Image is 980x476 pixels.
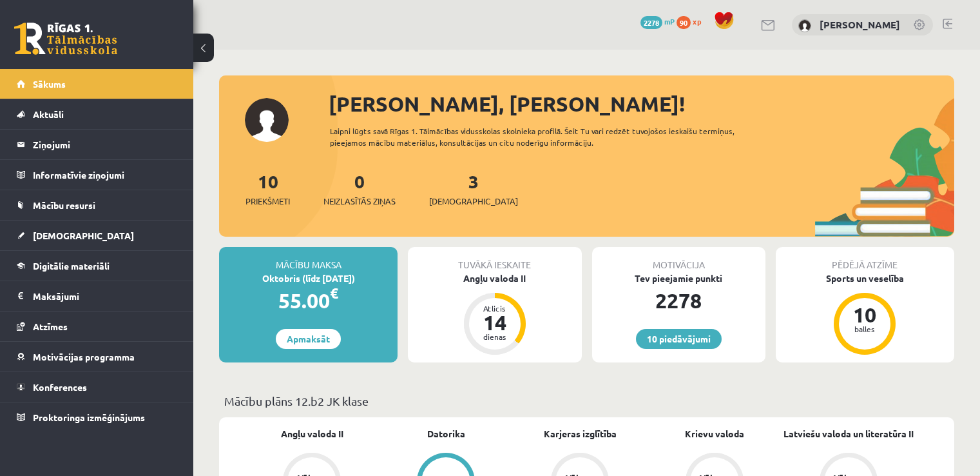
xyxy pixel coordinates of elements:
a: Rīgas 1. Tālmācības vidusskola [14,23,117,55]
span: Aktuāli [33,108,64,120]
a: Krievu valoda [685,427,744,441]
a: Konferences [17,372,177,402]
a: 0Neizlasītās ziņas [323,170,396,208]
a: [DEMOGRAPHIC_DATA] [17,221,177,250]
a: Aktuāli [17,99,177,129]
span: xp [693,16,701,26]
a: 3[DEMOGRAPHIC_DATA] [429,170,518,208]
a: Atzīmes [17,312,177,341]
span: Sākums [33,78,66,90]
div: 55.00 [219,285,398,316]
a: Datorika [427,427,465,441]
span: Priekšmeti [245,195,290,208]
span: Neizlasītās ziņas [323,195,396,208]
p: Mācību plāns 12.b2 JK klase [224,392,949,410]
span: 90 [677,16,691,29]
div: 10 [845,304,884,325]
div: Tev pieejamie punkti [592,272,765,285]
a: Karjeras izglītība [544,427,617,441]
div: balles [845,325,884,333]
div: Pēdējā atzīme [776,247,954,272]
a: Digitālie materiāli [17,251,177,281]
a: Proktoringa izmēģinājums [17,402,177,432]
a: Angļu valoda II Atlicis 14 dienas [408,272,581,357]
a: 10 piedāvājumi [636,329,722,349]
span: Konferences [33,381,87,393]
a: Mācību resursi [17,190,177,220]
div: Sports un veselība [776,272,954,285]
img: Roberts Masjulis [798,19,811,32]
a: 2278 mP [640,16,675,26]
a: Motivācijas programma [17,342,177,372]
span: € [330,284,338,302]
span: [DEMOGRAPHIC_DATA] [33,230,134,241]
a: 90 xp [677,16,707,26]
a: Informatīvie ziņojumi [17,160,177,190]
span: mP [664,16,675,26]
a: Sports un veselība 10 balles [776,272,954,357]
div: Tuvākā ieskaite [408,247,581,272]
a: Ziņojumi [17,130,177,159]
div: Atlicis [476,304,514,312]
a: 10Priekšmeti [245,170,290,208]
a: Latviešu valoda un literatūra II [783,427,914,441]
a: Apmaksāt [276,329,341,349]
div: Laipni lūgts savā Rīgas 1. Tālmācības vidusskolas skolnieka profilā. Šeit Tu vari redzēt tuvojošo... [330,125,771,148]
legend: Maksājumi [33,281,177,311]
span: Motivācijas programma [33,351,135,362]
span: Digitālie materiāli [33,260,110,272]
span: Mācību resursi [33,199,95,211]
span: Proktoringa izmēģinājums [33,412,145,423]
div: dienas [476,333,514,341]
span: 2278 [640,16,662,29]
a: Maksājumi [17,281,177,311]
div: Oktobris (līdz [DATE]) [219,272,398,285]
div: 14 [476,312,514,333]
div: [PERSON_NAME], [PERSON_NAME]! [329,88,954,119]
div: Motivācija [592,247,765,272]
a: [PERSON_NAME] [820,18,900,31]
a: Sākums [17,69,177,99]
span: [DEMOGRAPHIC_DATA] [429,195,518,208]
div: Angļu valoda II [408,272,581,285]
div: 2278 [592,285,765,316]
legend: Ziņojumi [33,130,177,159]
div: Mācību maksa [219,247,398,272]
legend: Informatīvie ziņojumi [33,160,177,190]
span: Atzīmes [33,321,68,332]
a: Angļu valoda II [281,427,343,441]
